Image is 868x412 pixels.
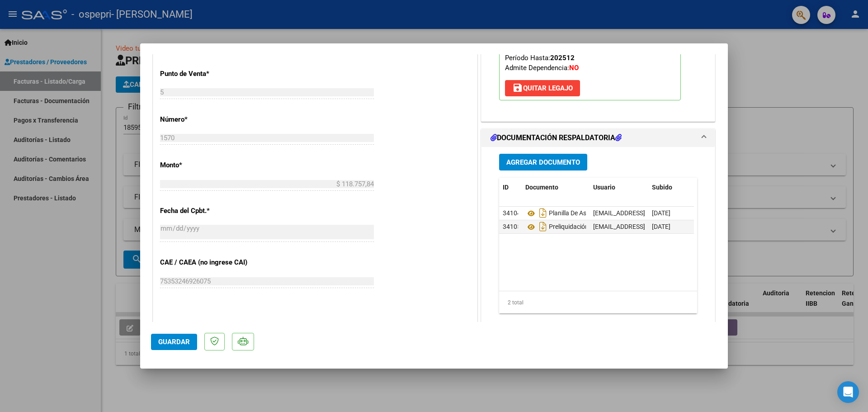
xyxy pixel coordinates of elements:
[151,334,197,350] button: Guardar
[652,209,670,217] span: [DATE]
[506,158,580,166] span: Agregar Documento
[593,209,746,217] span: [EMAIL_ADDRESS][DOMAIN_NAME] - [PERSON_NAME]
[158,338,190,346] span: Guardar
[593,223,746,230] span: [EMAIL_ADDRESS][DOMAIN_NAME] - [PERSON_NAME]
[505,80,580,96] button: Quitar Legajo
[160,160,253,170] p: Monto
[593,184,615,191] span: Usuario
[652,184,672,191] span: Subido
[160,206,253,216] p: Fecha del Cpbt.
[512,84,573,92] span: Quitar Legajo
[525,223,609,231] span: Preliquidación [DATE]
[837,381,859,403] div: Open Intercom Messenger
[550,54,575,62] strong: 202512
[491,133,622,143] h1: DOCUMENTACIÓN RESPALDATORIA
[503,223,521,230] span: 34105
[499,154,587,170] button: Agregar Documento
[505,24,642,72] span: CUIL: Nombre y Apellido: Período Desde: Período Hasta: Admite Dependencia:
[512,82,523,93] mat-icon: save
[160,114,253,125] p: Número
[537,206,549,220] i: Descargar documento
[537,219,549,234] i: Descargar documento
[648,178,693,197] datatable-header-cell: Subido
[525,210,646,217] span: Planilla De Asistencia Agosto 2025
[160,69,253,79] p: Punto de Venta
[499,291,697,314] div: 2 total
[522,178,590,197] datatable-header-cell: Documento
[503,184,509,191] span: ID
[503,209,521,217] span: 34104
[525,184,558,191] span: Documento
[569,64,579,72] strong: NO
[499,178,522,197] datatable-header-cell: ID
[652,223,670,230] span: [DATE]
[590,178,648,197] datatable-header-cell: Usuario
[160,257,253,268] p: CAE / CAEA (no ingrese CAI)
[481,129,715,147] mat-expansion-panel-header: DOCUMENTACIÓN RESPALDATORIA
[693,178,739,197] datatable-header-cell: Acción
[481,147,715,335] div: DOCUMENTACIÓN RESPALDATORIA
